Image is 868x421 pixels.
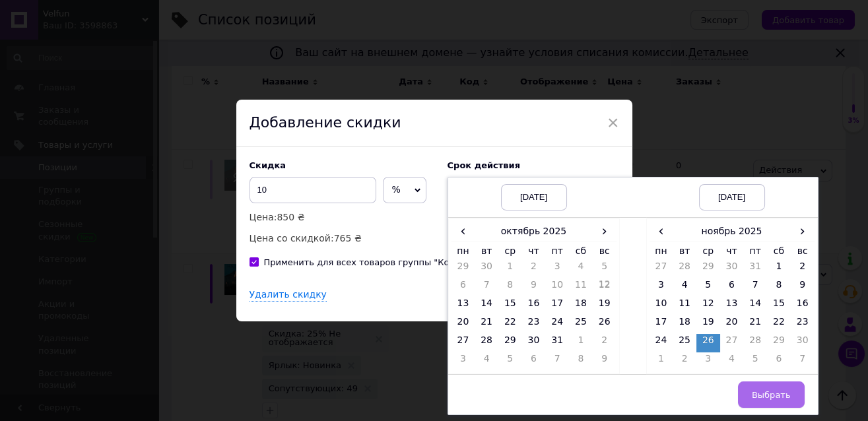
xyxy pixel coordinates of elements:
[522,315,546,334] td: 23
[720,278,744,297] td: 6
[767,297,791,315] td: 15
[250,114,401,131] span: Добавление скидки
[696,352,720,371] td: 3
[451,242,475,261] th: пн
[475,315,498,334] td: 21
[791,352,815,371] td: 7
[720,260,744,278] td: 30
[791,315,815,334] td: 23
[743,334,767,352] td: 28
[791,222,815,241] span: ›
[475,242,498,261] th: вт
[752,390,791,400] span: Выбрать
[334,233,362,243] span: 765 ₴
[498,334,522,352] td: 29
[522,242,546,261] th: чт
[451,352,475,371] td: 3
[743,242,767,261] th: пт
[545,315,569,334] td: 24
[767,242,791,261] th: сб
[673,352,696,371] td: 2
[767,278,791,297] td: 8
[696,278,720,297] td: 5
[545,297,569,315] td: 17
[696,297,720,315] td: 12
[545,352,569,371] td: 7
[650,242,673,261] th: пн
[743,278,767,297] td: 7
[791,297,815,315] td: 16
[522,297,546,315] td: 16
[650,278,673,297] td: 3
[475,334,498,352] td: 28
[673,297,696,315] td: 11
[650,260,673,278] td: 27
[720,315,744,334] td: 20
[250,231,434,245] p: Цена со скидкой:
[569,297,593,315] td: 18
[475,260,498,278] td: 30
[673,242,696,261] th: вт
[451,334,475,352] td: 27
[593,334,617,352] td: 2
[250,210,434,224] p: Цена:
[569,278,593,297] td: 11
[791,242,815,261] th: вс
[791,278,815,297] td: 9
[593,352,617,371] td: 9
[650,297,673,315] td: 10
[498,352,522,371] td: 5
[673,315,696,334] td: 18
[673,260,696,278] td: 28
[743,352,767,371] td: 5
[791,260,815,278] td: 2
[743,297,767,315] td: 14
[593,315,617,334] td: 26
[720,297,744,315] td: 13
[392,184,401,195] span: %
[569,334,593,352] td: 1
[498,242,522,261] th: ср
[767,334,791,352] td: 29
[743,260,767,278] td: 31
[250,177,376,203] input: 0
[569,352,593,371] td: 8
[264,257,529,269] div: Применить для всех товаров группы "Костюмы Хэллоуин"
[451,278,475,297] td: 6
[498,260,522,278] td: 1
[738,381,805,408] button: Выбрать
[522,260,546,278] td: 2
[475,222,593,242] th: октябрь 2025
[607,112,619,134] span: ×
[475,278,498,297] td: 7
[475,297,498,315] td: 14
[475,352,498,371] td: 4
[593,260,617,278] td: 5
[250,288,327,302] div: Удалить скидку
[522,334,546,352] td: 30
[501,184,567,210] div: [DATE]
[545,334,569,352] td: 31
[791,334,815,352] td: 30
[650,222,673,241] span: ‹
[498,315,522,334] td: 22
[696,260,720,278] td: 29
[545,278,569,297] td: 10
[743,315,767,334] td: 21
[451,315,475,334] td: 20
[451,222,475,241] span: ‹
[696,334,720,352] td: 26
[545,242,569,261] th: пт
[277,212,304,222] span: 850 ₴
[451,297,475,315] td: 13
[593,242,617,261] th: вс
[696,315,720,334] td: 19
[650,315,673,334] td: 17
[699,184,765,210] div: [DATE]
[448,160,619,170] label: Cрок действия
[650,334,673,352] td: 24
[569,242,593,261] th: сб
[593,278,617,297] td: 12
[696,242,720,261] th: ср
[250,160,286,170] span: Скидка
